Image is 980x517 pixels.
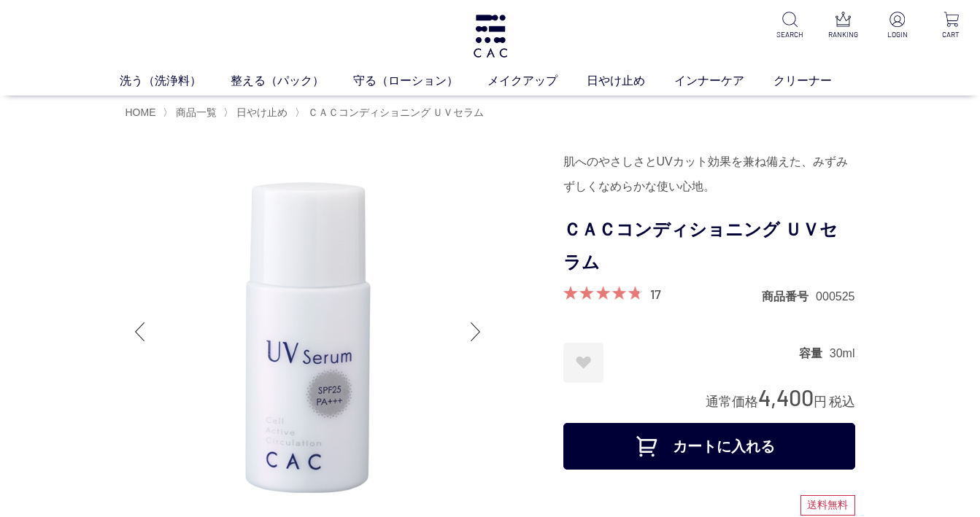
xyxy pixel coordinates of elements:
a: LOGIN [880,12,914,40]
a: 商品一覧 [173,106,217,118]
a: メイクアップ [487,72,587,90]
img: logo [471,15,509,58]
a: クリーナー [773,72,861,90]
span: ＣＡＣコンディショニング ＵＶセラム [308,106,485,118]
a: 整える（パック） [231,72,353,90]
dt: 商品番号 [762,289,816,304]
dt: 容量 [799,346,830,361]
a: お気に入りに登録する [563,343,603,383]
span: 通常価格 [706,394,758,409]
a: HOME [126,106,156,118]
li: 〉 [223,106,291,120]
span: 4,400 [758,384,814,411]
span: 日やけ止め [236,106,288,118]
a: インナーケア [674,72,773,90]
a: CART [934,12,968,40]
p: CART [934,29,968,40]
span: 税込 [829,394,855,409]
img: ＣＡＣコンディショニング ＵＶセラム [126,149,490,514]
a: 洗う（洗浄料） [120,72,231,90]
button: カートに入れる [563,423,855,470]
dd: 000525 [816,289,854,304]
a: RANKING [826,12,860,40]
a: 日やけ止め [587,72,674,90]
li: 〉 [163,106,220,120]
h1: ＣＡＣコンディショニング ＵＶセラム [563,214,855,279]
p: SEARCH [772,29,806,40]
a: 守る（ローション） [353,72,487,90]
a: ＣＡＣコンディショニング ＵＶセラム [305,106,485,118]
p: LOGIN [880,29,914,40]
a: 17 [650,286,661,302]
span: 円 [814,394,827,409]
dd: 30ml [830,346,855,361]
span: 商品一覧 [176,106,217,118]
li: 〉 [295,106,488,120]
a: 日やけ止め [234,106,288,118]
p: RANKING [826,29,860,40]
a: SEARCH [772,12,806,40]
div: 送料無料 [800,495,855,516]
div: 肌へのやさしさとUVカット効果を兼ね備えた、みずみずしくなめらかな使い心地。 [563,149,855,199]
